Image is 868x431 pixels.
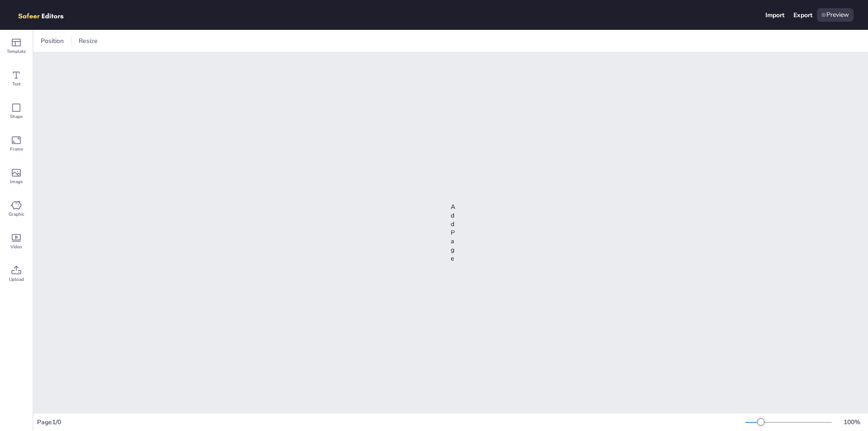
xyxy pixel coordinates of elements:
span: Position [39,37,66,45]
img: logo.png [14,8,77,22]
div: Export [793,11,812,19]
div: Page 1 / 0 [37,418,745,426]
span: Frame [10,146,23,153]
span: Resize [77,37,99,45]
span: Image [10,178,23,185]
div: 100 % [841,418,863,426]
span: Video [10,243,22,251]
span: Shape [10,113,23,120]
span: Upload [9,276,24,283]
span: Graphic [9,211,24,218]
div: Import [765,11,784,19]
span: Template [7,48,26,55]
div: Preview [817,8,854,22]
span: Text [12,81,21,88]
